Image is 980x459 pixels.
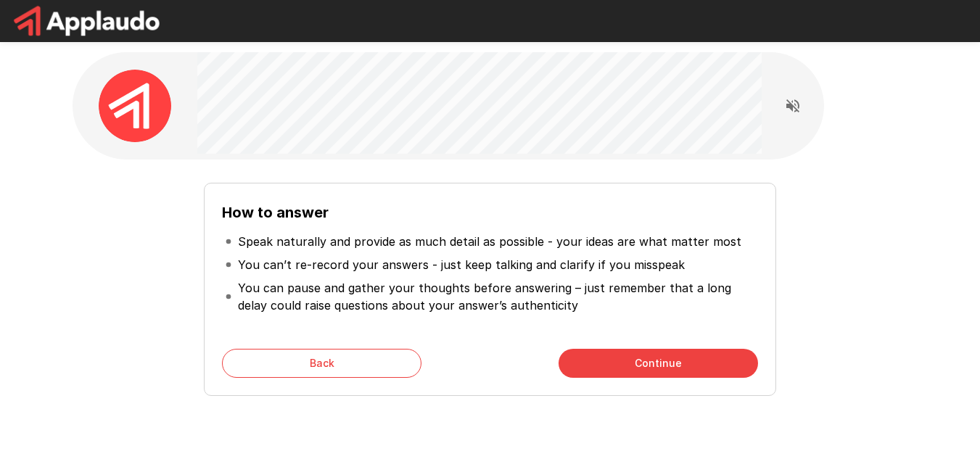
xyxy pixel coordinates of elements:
[222,204,329,221] b: How to answer
[778,91,807,120] button: Read questions aloud
[222,349,421,378] button: Back
[238,256,685,273] p: You can’t re-record your answers - just keep talking and clarify if you misspeak
[238,279,754,314] p: You can pause and gather your thoughts before answering – just remember that a long delay could r...
[559,349,758,378] button: Continue
[238,233,741,250] p: Speak naturally and provide as much detail as possible - your ideas are what matter most
[99,70,171,142] img: applaudo_avatar.png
